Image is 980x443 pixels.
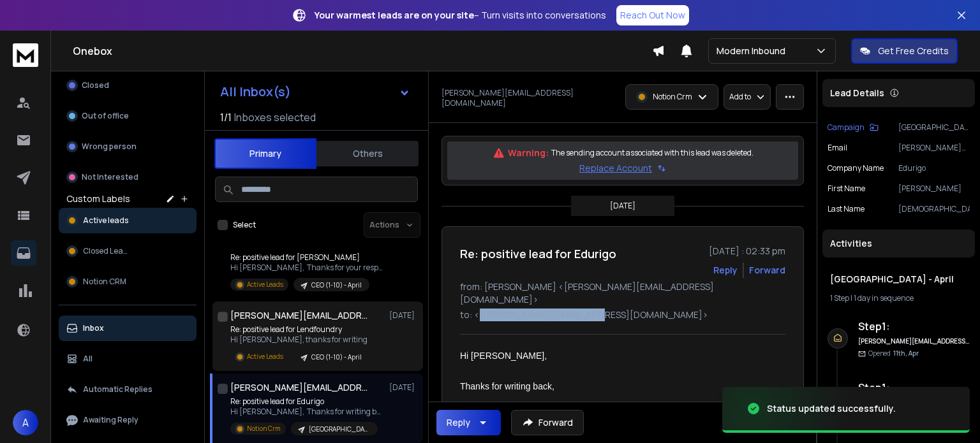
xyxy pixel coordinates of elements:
[82,172,138,182] p: Not Interested
[460,381,554,391] span: Thanks for writing back,
[822,229,975,258] div: Activities
[59,134,197,159] button: Wrong person
[653,92,692,102] p: Notion Crm
[616,5,689,25] a: Reach Out Now
[851,38,958,64] button: Get Free Credits
[389,310,418,321] p: [DATE]
[828,184,865,194] p: First Name
[210,79,420,105] button: All Inbox(s)
[898,122,970,133] p: [GEOGRAPHIC_DATA] - April
[713,264,738,277] button: Reply
[460,309,785,321] p: to: <[PERSON_NAME][EMAIL_ADDRESS][DOMAIN_NAME]>
[82,80,109,91] p: Closed
[830,293,967,303] div: |
[247,280,283,289] p: Active Leads
[828,143,847,153] p: Email
[230,252,383,263] p: Re: positive lead for [PERSON_NAME]
[83,277,126,287] span: Notion CRM
[230,335,369,345] p: Hi [PERSON_NAME], thanks for writing
[83,415,138,425] p: Awaiting Reply
[511,410,584,435] button: Forward
[59,316,197,341] button: Inbox
[247,352,283,361] p: Active Leads
[59,377,197,402] button: Automatic Replies
[460,280,785,306] p: from: [PERSON_NAME] <[PERSON_NAME][EMAIL_ADDRESS][DOMAIN_NAME]>
[898,204,970,214] p: [DEMOGRAPHIC_DATA]
[82,142,137,152] p: Wrong person
[830,87,884,99] p: Lead Details
[315,9,474,21] strong: Your warmest leads are on your site
[610,201,635,211] p: [DATE]
[828,163,884,173] p: Company Name
[59,269,197,294] button: Notion CRM
[447,416,470,429] div: Reply
[854,293,914,303] span: 1 day in sequence
[579,162,666,175] button: Replace Account
[214,138,316,169] button: Primary
[551,148,754,158] p: The sending account associated with this lead was deleted.
[13,410,38,435] button: A
[868,349,919,358] p: Opened
[59,103,197,129] button: Out of office
[315,9,606,22] p: – Turn visits into conversations
[878,45,949,57] p: Get Free Credits
[83,246,132,256] span: Closed Leads
[436,410,501,435] button: Reply
[893,349,919,358] span: 11th, Apr
[230,309,371,322] h1: [PERSON_NAME][EMAIL_ADDRESS][DOMAIN_NAME] +1
[620,9,685,22] p: Reach Out Now
[316,140,419,168] button: Others
[898,163,970,173] p: Edurigo
[729,92,751,102] p: Add to
[309,425,370,434] p: [GEOGRAPHIC_DATA] - April
[59,238,197,264] button: Closed Leads
[716,45,791,57] p: Modern Inbound
[66,192,130,205] h3: Custom Labels
[230,396,383,407] p: Re: positive lead for Edurigo
[59,407,197,433] button: Awaiting Reply
[233,220,256,230] label: Select
[311,280,362,290] p: CEO (1-10) - April
[59,346,197,372] button: All
[220,110,232,125] span: 1 / 1
[508,147,549,159] p: Warning:
[230,381,371,394] h1: [PERSON_NAME][EMAIL_ADDRESS][DOMAIN_NAME]
[858,337,970,346] h6: [PERSON_NAME][EMAIL_ADDRESS][DOMAIN_NAME]
[828,122,865,133] p: Campaign
[389,382,418,393] p: [DATE]
[460,351,547,361] span: Hi [PERSON_NAME],
[230,407,383,417] p: Hi [PERSON_NAME], Thanks for writing back, How
[73,43,652,59] h1: Onebox
[83,323,104,333] p: Inbox
[311,352,362,362] p: CEO (1-10) - April
[709,245,785,258] p: [DATE] : 02:33 pm
[828,204,865,214] p: Last Name
[83,384,152,395] p: Automatic Replies
[83,215,128,226] span: Active leads
[220,85,291,98] h1: All Inbox(s)
[59,164,197,190] button: Not Interested
[830,293,849,303] span: 1 Step
[767,402,896,415] div: Status updated successfully.
[230,263,383,273] p: Hi [PERSON_NAME], Thanks for your response My
[59,208,197,233] button: Active leads
[59,73,197,98] button: Closed
[82,111,129,121] p: Out of office
[830,273,967,286] h1: [GEOGRAPHIC_DATA] - April
[858,319,970,334] h6: Step 1 :
[898,143,970,153] p: [PERSON_NAME][EMAIL_ADDRESS][DOMAIN_NAME]
[442,88,618,108] p: [PERSON_NAME][EMAIL_ADDRESS][DOMAIN_NAME]
[13,43,38,67] img: logo
[83,354,93,364] p: All
[460,245,616,263] h1: Re: positive lead for Edurigo
[749,264,785,277] div: Forward
[247,424,281,433] p: Notion Crm
[230,324,369,335] p: Re: positive lead for Lendfoundry
[898,184,970,194] p: [PERSON_NAME]
[828,122,879,133] button: Campaign
[234,110,316,125] h3: Inboxes selected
